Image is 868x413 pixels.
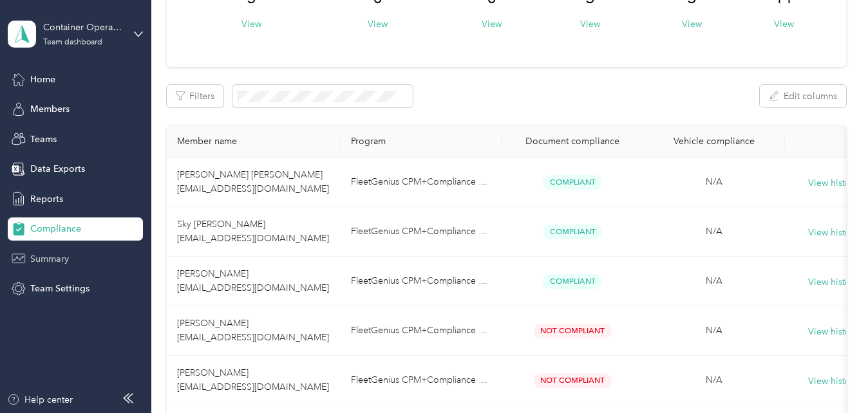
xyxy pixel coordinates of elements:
td: FleetGenius CPM+Compliance 2023 [341,356,502,405]
button: View history [808,176,858,190]
button: View [682,17,702,31]
span: Data Exports [30,162,85,176]
span: [PERSON_NAME] [EMAIL_ADDRESS][DOMAIN_NAME] [177,268,329,293]
button: Help center [7,393,73,407]
button: View [241,17,261,31]
td: FleetGenius CPM+Compliance 2023 [341,257,502,306]
div: Document compliance [512,136,633,147]
div: Vehicle compliance [654,136,775,147]
span: [PERSON_NAME] [EMAIL_ADDRESS][DOMAIN_NAME] [177,318,329,343]
button: View [368,17,388,31]
span: N/A [706,325,722,336]
button: Filters [167,85,223,107]
span: Summary [30,252,69,266]
span: N/A [706,176,722,187]
span: Compliant [543,274,602,289]
td: FleetGenius CPM+Compliance 2023 [341,207,502,257]
span: Teams [30,133,57,146]
span: Sky [PERSON_NAME] [EMAIL_ADDRESS][DOMAIN_NAME] [177,219,329,244]
button: View history [808,325,858,339]
th: Program [341,125,502,158]
button: View [482,17,502,31]
div: Container Operations [43,21,124,34]
th: Member name [167,125,341,158]
span: Reports [30,192,63,206]
span: N/A [706,374,722,385]
button: View history [808,226,858,240]
span: Not Compliant [534,324,612,338]
span: Members [30,102,70,116]
span: [PERSON_NAME] [PERSON_NAME] [EMAIL_ADDRESS][DOMAIN_NAME] [177,169,329,194]
button: Edit columns [760,85,846,107]
td: FleetGenius CPM+Compliance 2023 [341,158,502,207]
td: FleetGenius CPM+Compliance 2023 [341,306,502,356]
button: View [774,17,794,31]
span: Home [30,73,55,86]
span: Compliant [543,225,602,239]
span: Compliance [30,222,81,235]
span: N/A [706,275,722,286]
button: View [580,17,600,31]
span: N/A [706,226,722,237]
div: Team dashboard [43,39,102,46]
span: Compliant [543,175,602,190]
iframe: Everlance-gr Chat Button Frame [796,341,868,413]
button: View history [808,275,858,289]
span: [PERSON_NAME] [EMAIL_ADDRESS][DOMAIN_NAME] [177,367,329,392]
span: Not Compliant [534,373,612,388]
span: Team Settings [30,282,90,295]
